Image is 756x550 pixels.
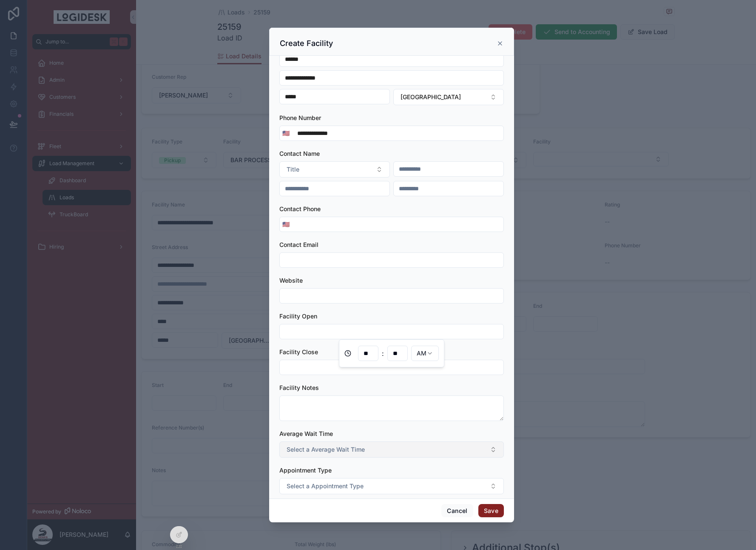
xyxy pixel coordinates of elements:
[280,38,333,49] h3: Create Facility
[279,430,333,437] span: Average Wait Time
[478,504,504,518] button: Save
[279,467,332,474] span: Appointment Type
[280,217,292,232] button: Select Button
[279,205,321,212] span: Contact Phone
[279,150,320,157] span: Contact Name
[344,345,439,362] div: :
[280,126,292,141] button: Select Button
[279,161,390,178] button: Select Button
[279,348,318,355] span: Facility Close
[279,277,303,284] span: Website
[279,478,504,494] button: Select Button
[282,220,290,229] span: 🇺🇸
[279,241,318,248] span: Contact Email
[279,384,319,391] span: Facility Notes
[279,312,317,320] span: Facility Open
[401,93,461,101] span: [GEOGRAPHIC_DATA]
[393,89,504,105] button: Select Button
[279,441,504,458] button: Select Button
[287,482,364,490] span: Select a Appointment Type
[279,114,321,121] span: Phone Number
[441,504,473,518] button: Cancel
[287,445,365,454] span: Select a Average Wait Time
[282,129,290,137] span: 🇺🇸
[287,165,299,174] span: Title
